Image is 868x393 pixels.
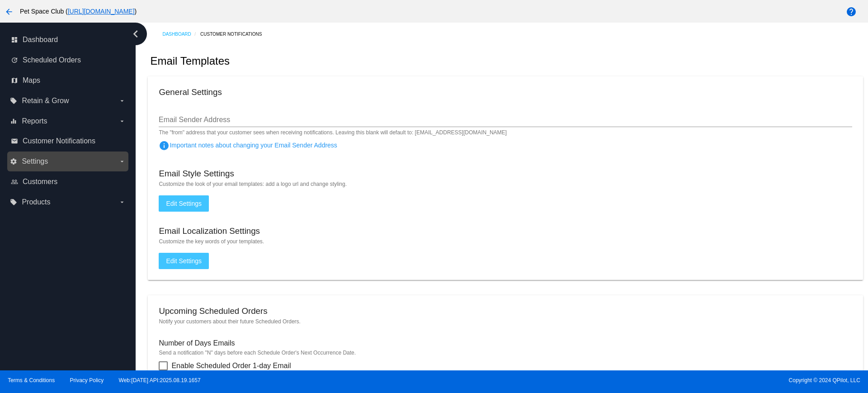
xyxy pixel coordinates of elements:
[159,116,852,124] input: Email Sender Address
[10,118,17,125] i: equalizer
[118,158,126,165] i: arrow_drop_down
[846,6,857,17] mat-icon: help
[159,238,852,245] mat-hint: Customize the key words of your templates.
[11,77,18,84] i: map
[11,137,18,145] i: email
[70,377,104,384] a: Privacy Policy
[166,200,202,207] span: Edit Settings
[23,137,95,145] span: Customer Notifications
[11,134,126,148] a: email Customer Notifications
[11,57,18,64] i: update
[10,199,17,206] i: local_offer
[4,6,14,17] mat-icon: arrow_back
[118,118,126,125] i: arrow_drop_down
[159,130,507,136] mat-hint: The "from" address that your customer sees when receiving notifications. Leaving this blank will ...
[159,87,222,97] h3: General Settings
[11,33,126,47] a: dashboard Dashboard
[118,97,126,104] i: arrow_drop_down
[159,136,177,154] button: Important notes about changing your Email Sender Address
[11,53,126,67] a: update Scheduled Orders
[11,73,126,88] a: map Maps
[22,198,50,206] span: Products
[159,169,234,179] h3: Email Style Settings
[22,97,69,105] span: Retain & Grow
[118,199,126,206] i: arrow_drop_down
[162,27,200,41] a: Dashboard
[11,178,18,185] i: people_outline
[159,140,170,151] mat-icon: info
[159,195,209,212] button: Edit Settings
[159,142,337,149] span: Important notes about changing your Email Sender Address
[159,318,852,325] mat-hint: Notify your customers about their future Scheduled Orders.
[159,339,235,347] h4: Number of Days Emails
[159,226,260,236] h3: Email Localization Settings
[159,253,209,269] button: Edit Settings
[23,56,81,64] span: Scheduled Orders
[159,181,852,187] mat-hint: Customize the look of your email templates: add a logo url and change styling.
[11,175,126,189] a: people_outline Customers
[171,360,291,371] span: Enable Scheduled Order 1-day Email
[23,178,57,186] span: Customers
[68,8,135,15] a: [URL][DOMAIN_NAME]
[200,27,270,41] a: Customer Notifications
[119,377,201,384] a: Web:[DATE] API:2025.08.19.1657
[23,36,58,44] span: Dashboard
[166,257,202,265] span: Edit Settings
[11,36,18,43] i: dashboard
[10,97,17,104] i: local_offer
[159,306,267,316] h3: Upcoming Scheduled Orders
[22,117,47,125] span: Reports
[20,8,137,15] span: Pet Space Club ( )
[128,27,143,41] i: chevron_left
[150,55,230,67] h2: Email Templates
[442,377,860,384] span: Copyright © 2024 QPilot, LLC
[10,158,17,165] i: settings
[159,350,852,356] mat-hint: Send a notification "N" days before each Schedule Order's Next Occurrence Date.
[22,157,48,166] span: Settings
[23,76,40,85] span: Maps
[8,377,55,384] a: Terms & Conditions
